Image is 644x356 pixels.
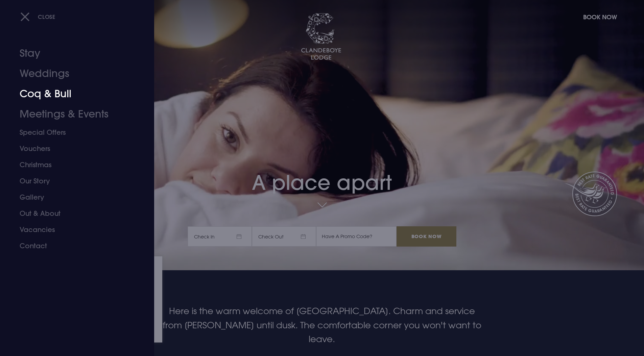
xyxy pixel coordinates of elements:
[20,157,126,173] a: Christmas
[20,222,126,238] a: Vacancies
[20,189,126,205] a: Gallery
[20,205,126,222] a: Out & About
[20,84,126,104] a: Coq & Bull
[20,141,126,157] a: Vouchers
[20,63,126,84] a: Weddings
[20,173,126,189] a: Our Story
[20,124,126,141] a: Special Offers
[20,43,126,63] a: Stay
[20,10,55,24] button: Close
[20,104,126,124] a: Meetings & Events
[20,238,126,254] a: Contact
[38,13,55,20] span: Close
